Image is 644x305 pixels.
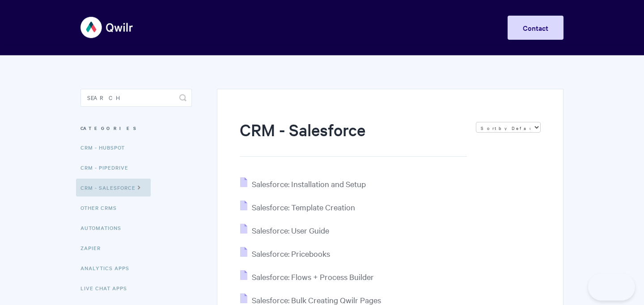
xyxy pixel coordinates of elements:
a: Live Chat Apps [80,279,134,297]
input: Search [80,89,192,107]
a: Zapier [80,239,107,257]
select: Page reloads on selection [476,122,541,133]
a: Salesforce: Template Creation [240,202,355,212]
a: Other CRMs [80,199,123,217]
a: Salesforce: Flows + Process Builder [240,272,374,282]
a: Salesforce: Pricebooks [240,248,330,259]
a: Salesforce: Installation and Setup [240,179,366,189]
h1: CRM - Salesforce [240,118,467,157]
span: Salesforce: Template Creation [252,202,355,212]
span: Salesforce: Bulk Creating Qwilr Pages [252,295,381,305]
a: Salesforce: User Guide [240,225,329,235]
img: Qwilr Help Center [80,11,134,44]
a: CRM - HubSpot [80,138,131,156]
a: Automations [80,219,128,237]
span: Salesforce: Flows + Process Builder [252,272,374,282]
iframe: Toggle Customer Support [588,274,635,301]
span: Salesforce: User Guide [252,225,329,235]
a: CRM - Pipedrive [80,159,135,176]
h3: Categories [80,120,192,136]
a: Analytics Apps [80,259,136,277]
a: CRM - Salesforce [76,179,151,196]
span: Salesforce: Installation and Setup [252,179,366,189]
a: Salesforce: Bulk Creating Qwilr Pages [240,295,381,305]
span: Salesforce: Pricebooks [252,248,330,259]
a: Contact [508,16,563,40]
